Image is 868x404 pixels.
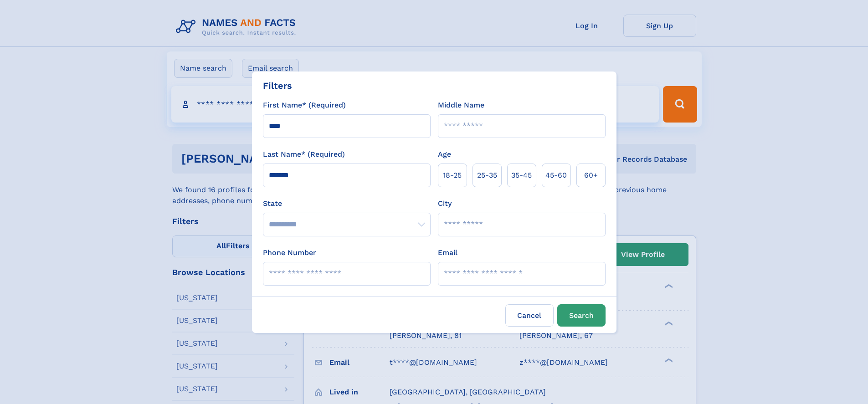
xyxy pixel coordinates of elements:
[438,198,452,209] label: City
[263,198,431,209] label: State
[584,170,598,181] span: 60+
[505,304,554,327] label: Cancel
[438,149,451,160] label: Age
[263,79,292,92] div: Filters
[477,170,497,181] span: 25‑35
[511,170,532,181] span: 35‑45
[263,247,316,258] label: Phone Number
[545,170,567,181] span: 45‑60
[557,304,606,327] button: Search
[263,149,345,160] label: Last Name* (Required)
[443,170,462,181] span: 18‑25
[438,247,457,258] label: Email
[438,100,484,111] label: Middle Name
[263,100,346,111] label: First Name* (Required)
